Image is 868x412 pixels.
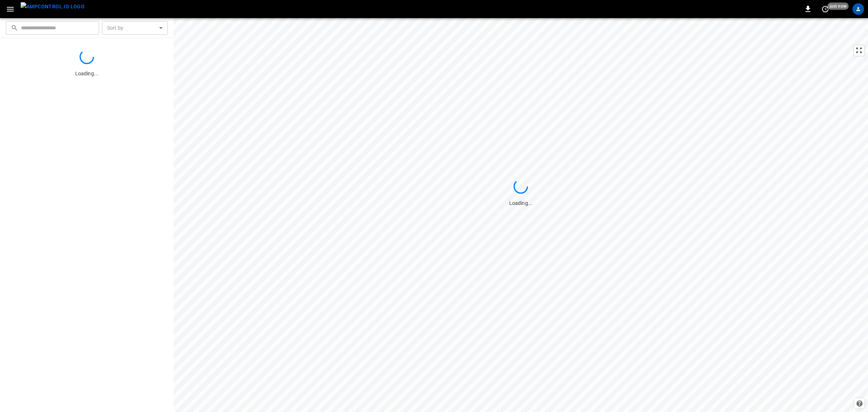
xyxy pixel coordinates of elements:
span: Loading... [509,200,532,206]
div: profile-icon [852,3,864,15]
button: set refresh interval [820,3,831,15]
span: Loading... [75,71,98,76]
span: just now [827,3,849,10]
img: ampcontrol.io logo [21,2,85,11]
